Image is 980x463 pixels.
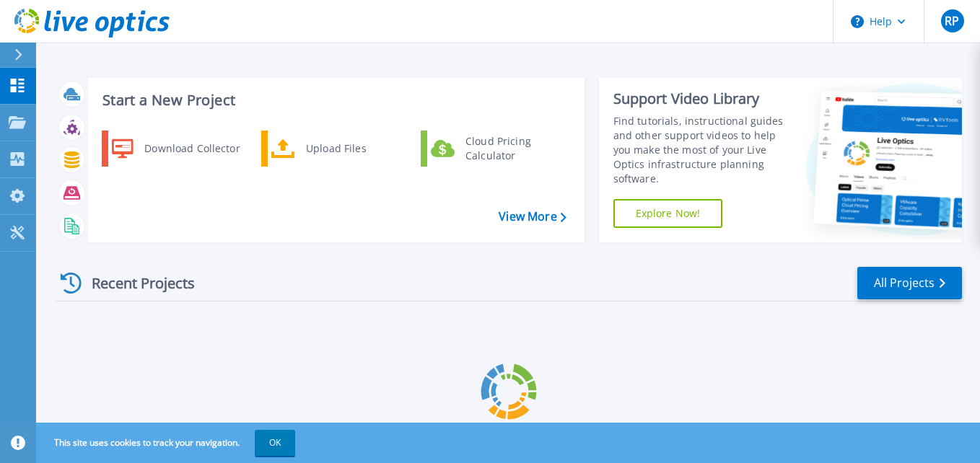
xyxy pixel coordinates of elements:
div: Support Video Library [613,89,794,108]
a: Download Collector [102,131,250,167]
div: Download Collector [137,134,246,163]
a: All Projects [857,267,962,299]
span: This site uses cookies to track your navigation. [40,430,295,456]
span: RP [945,15,959,27]
div: Find tutorials, instructional guides and other support videos to help you make the most of your L... [613,114,794,186]
button: OK [255,430,295,456]
div: Cloud Pricing Calculator [458,134,565,163]
a: Explore Now! [613,199,723,228]
a: Upload Files [261,131,409,167]
a: Cloud Pricing Calculator [421,131,569,167]
a: View More [499,210,566,224]
div: Upload Files [299,134,406,163]
h3: Start a New Project [102,92,566,108]
div: Recent Projects [56,265,214,301]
